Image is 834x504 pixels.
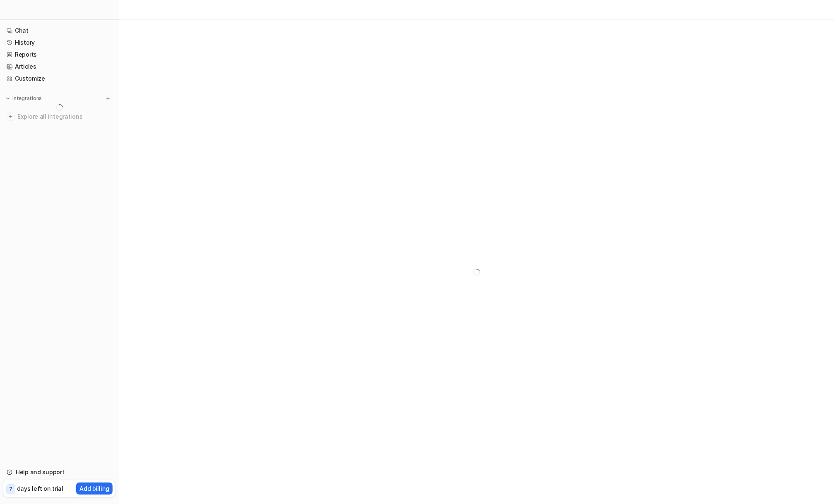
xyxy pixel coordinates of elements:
img: explore all integrations [7,112,15,121]
p: Add billing [79,484,109,493]
a: Articles [3,61,115,72]
p: days left on trial [17,484,63,493]
a: Reports [3,49,115,60]
a: Chat [3,25,115,36]
img: expand menu [5,96,11,101]
button: Add billing [76,483,113,494]
button: Integrations [3,94,44,103]
a: History [3,37,115,48]
a: Help and support [3,466,115,478]
p: 7 [9,485,12,493]
a: Customize [3,73,115,84]
img: menu_add.svg [105,96,111,101]
span: Explore all integrations [17,110,112,123]
p: Integrations [12,95,42,102]
a: Explore all integrations [3,111,115,122]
